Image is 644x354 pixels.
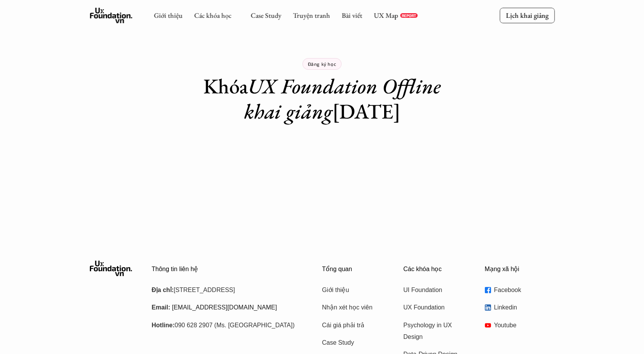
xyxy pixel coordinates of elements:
[485,265,555,273] p: Mạng xã hội
[154,11,182,20] a: Giới thiệu
[167,139,477,198] iframe: Tally form
[500,8,555,23] a: Lịch khai giảng
[400,13,417,18] a: REPORT
[485,284,555,296] a: Facebook
[494,320,555,331] p: Youtube
[251,11,281,20] a: Case Study
[322,265,392,273] p: Tổng quan
[494,302,555,313] p: Linkedin
[194,11,231,20] a: Các khóa học
[152,321,175,329] strong: Hotline:
[485,302,555,313] a: Linkedin
[244,72,446,125] em: UX Foundation Offline khai giảng
[152,286,174,294] strong: Địa chỉ:
[187,74,458,124] h1: Khóa [DATE]
[374,11,398,20] a: UX Map
[485,320,555,331] a: Youtube
[152,320,303,331] p: 090 628 2907 (Ms. [GEOGRAPHIC_DATA])
[322,302,384,313] a: Nhận xét học viên
[342,11,362,20] a: Bài viết
[506,11,548,20] p: Lịch khai giảng
[404,320,465,343] a: Psychology in UX Design
[404,284,465,296] a: UI Foundation
[402,13,416,18] p: REPORT
[172,304,277,311] a: [EMAIL_ADDRESS][DOMAIN_NAME]
[308,61,337,67] p: Đăng ký học
[404,265,473,273] p: Các khóa học
[152,265,303,273] p: Thông tin liên hệ
[322,284,384,296] a: Giới thiệu
[494,284,555,296] p: Facebook
[293,11,330,20] a: Truyện tranh
[152,284,303,296] p: [STREET_ADDRESS]
[322,320,384,331] a: Cái giá phải trả
[152,304,170,311] strong: Email:
[322,337,384,349] a: Case Study
[404,302,465,313] a: UX Foundation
